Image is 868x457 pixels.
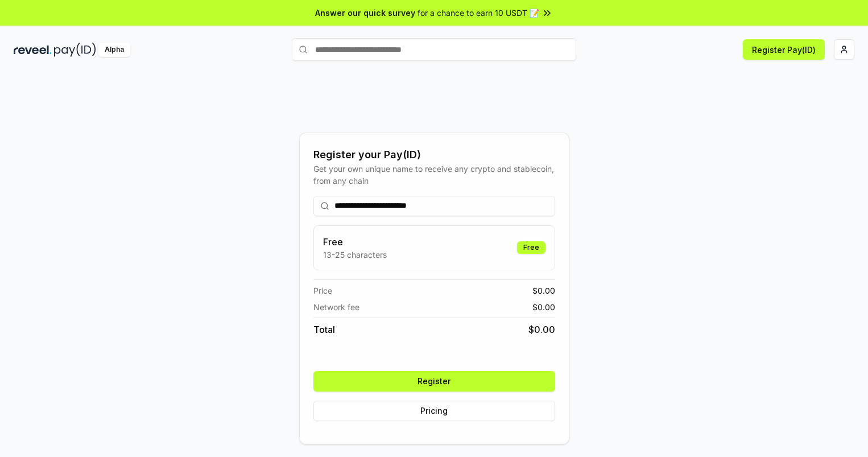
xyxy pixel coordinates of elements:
[532,301,555,313] span: $ 0.00
[418,7,539,19] span: for a chance to earn 10 USDT 📝
[323,249,387,261] p: 13-25 characters
[98,43,130,57] div: Alpha
[313,301,359,313] span: Network fee
[313,163,555,187] div: Get your own unique name to receive any crypto and stablecoin, from any chain
[313,285,332,297] span: Price
[313,371,555,392] button: Register
[315,7,415,19] span: Answer our quick survey
[743,39,825,60] button: Register Pay(ID)
[517,241,545,254] div: Free
[313,401,555,421] button: Pricing
[528,323,555,336] span: $ 0.00
[313,323,335,336] span: Total
[14,43,52,57] img: reveel_dark
[532,285,555,297] span: $ 0.00
[54,43,96,57] img: pay_id
[323,235,387,249] h3: Free
[313,147,555,163] div: Register your Pay(ID)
